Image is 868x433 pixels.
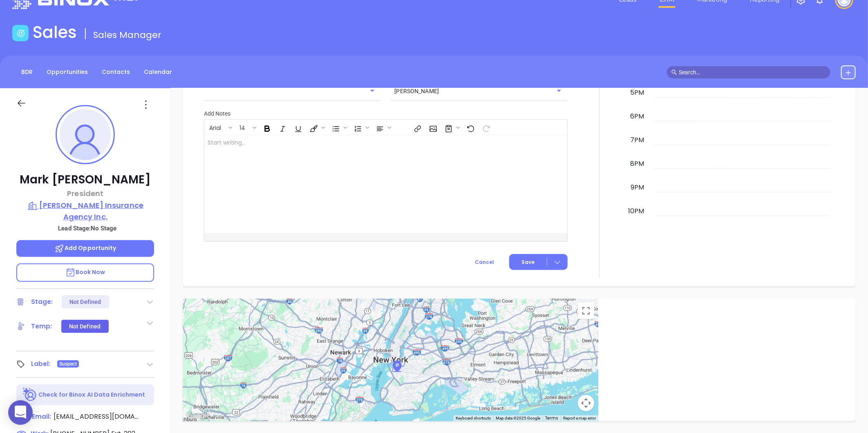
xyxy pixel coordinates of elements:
a: Calendar [139,65,177,79]
a: Report a map error [563,416,596,420]
p: President [16,188,154,199]
div: 7pm [629,135,646,145]
p: Check for Binox AI Data Enrichment [38,391,145,399]
span: Save [521,259,535,266]
a: BDR [16,65,38,79]
button: Cancel [460,254,509,270]
button: 14 [235,121,251,134]
span: Email: [32,412,51,422]
span: Bold [259,121,274,134]
button: Map camera controls [578,395,594,411]
div: Not Defined [69,295,101,308]
span: Sales Manager [93,29,161,41]
span: Redo [478,121,493,134]
span: Surveys [441,121,462,134]
button: Open [553,85,565,96]
span: Cancel [475,259,494,266]
span: Font family [205,121,234,134]
div: 8pm [629,159,646,169]
span: Insert Unordered List [328,121,349,134]
img: Ai-Enrich-DaqCidB-.svg [23,388,37,402]
div: Temp: [31,320,52,333]
span: Undo [463,121,477,134]
button: Open [367,85,378,96]
p: Mark [PERSON_NAME] [16,172,154,187]
span: Suspect [59,359,77,368]
div: 5pm [629,88,646,98]
div: 6pm [629,112,646,121]
a: Opportunities [42,65,93,79]
p: Add Notes [204,109,568,118]
span: Font size [235,121,258,134]
button: Save [509,254,568,270]
input: Search… [679,68,826,77]
span: Italic [275,121,289,134]
a: Open this area in Google Maps (opens a new window) [185,411,212,421]
span: Map data ©2025 Google [496,416,540,420]
span: [EMAIL_ADDRESS][DOMAIN_NAME] [54,412,139,422]
h1: Sales [33,22,77,42]
span: Insert link [409,121,424,134]
span: Book Now [65,268,105,276]
a: [PERSON_NAME] Insurance Agency Inc. [16,200,154,222]
img: Google [185,411,212,421]
span: 14 [235,124,249,129]
button: Arial [205,121,227,134]
div: 10pm [626,206,646,216]
button: Toggle fullscreen view [578,303,594,319]
span: Insert Ordered List [350,121,371,134]
span: Underline [290,121,305,134]
div: Label: [31,358,51,370]
span: search [671,69,677,75]
div: Not Defined [69,320,101,333]
span: Add Opportunity [54,244,116,252]
span: Arial [205,124,225,129]
img: profile-user [60,109,111,160]
div: Stage: [31,296,53,308]
button: Keyboard shortcuts [456,415,491,421]
div: 9pm [629,183,646,192]
span: Fill color or set the text color [306,121,327,134]
a: Contacts [97,65,135,79]
span: Align [372,121,393,134]
span: Insert Image [425,121,440,134]
a: Terms (opens in new tab) [545,415,558,421]
p: Lead Stage: No Stage [20,223,154,234]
